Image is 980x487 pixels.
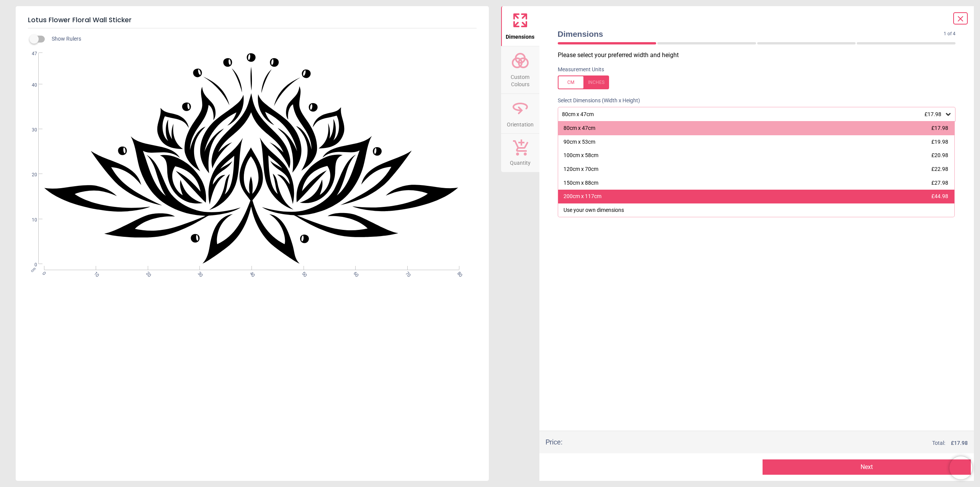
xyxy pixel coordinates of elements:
[501,94,539,134] button: Orientation
[23,172,37,178] span: 20
[510,156,531,167] span: Quantity
[924,111,941,117] span: £17.98
[563,125,595,132] div: 80cm x 47cm
[404,271,409,275] span: 70
[563,152,598,159] div: 100cm x 58cm
[93,271,98,275] span: 10
[352,271,357,275] span: 60
[23,127,37,133] span: 30
[23,262,37,268] span: 0
[563,166,598,173] div: 120cm x 70cm
[23,217,37,223] span: 10
[501,134,539,172] button: Quantity
[563,138,595,146] div: 90cm x 53cm
[931,166,948,172] span: £22.98
[763,459,971,475] button: Next
[563,193,601,200] div: 200cm x 117cm
[34,34,489,44] div: Show Rulers
[456,271,461,275] span: 80
[28,12,477,28] h5: Lotus Flower Floral Wall Sticker
[41,271,46,275] span: 0
[931,180,948,186] span: £27.98
[300,271,305,275] span: 50
[574,439,968,447] div: Total:
[931,193,948,199] span: £44.98
[30,266,37,273] span: cm
[951,439,968,447] span: £
[23,51,37,57] span: 47
[931,152,948,158] span: £20.98
[502,70,539,89] span: Custom Colours
[144,271,149,275] span: 20
[563,207,624,214] div: Use your own dimensions
[558,28,944,39] span: Dimensions
[501,46,539,93] button: Custom Colours
[506,30,534,41] span: Dimensions
[561,111,945,118] div: 80cm x 47cm
[507,117,534,129] span: Orientation
[563,179,598,187] div: 150cm x 88cm
[931,125,948,131] span: £17.98
[501,6,539,46] button: Dimensions
[954,440,968,446] span: 17.98
[546,437,562,447] div: Price :
[23,82,37,89] span: 40
[931,139,948,145] span: £19.98
[949,456,972,479] iframe: Brevo live chat
[558,51,962,59] p: Please select your preferred width and height
[196,271,201,275] span: 30
[248,271,253,275] span: 40
[552,97,640,105] label: Select Dimensions (Width x Height)
[558,66,604,74] label: Measurement Units
[944,31,955,37] span: 1 of 4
